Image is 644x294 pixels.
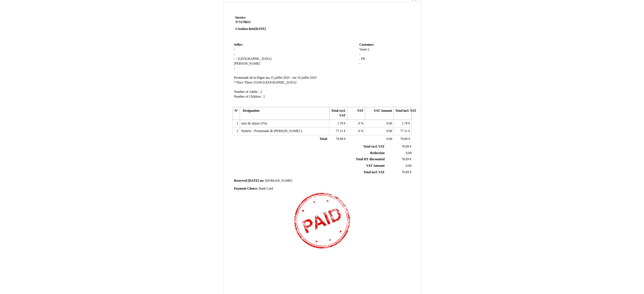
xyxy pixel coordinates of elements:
span: 0 [358,122,360,125]
span: 55100 [254,81,262,84]
strong: Creation date [235,27,266,31]
span: Venet [359,48,367,51]
span: - [234,52,235,56]
span: - [234,57,235,61]
span: Total: [320,137,328,141]
span: - [359,62,361,65]
th: N° [233,107,240,120]
span: . [359,57,360,61]
span: Reduction [370,151,385,155]
td: 2 [233,128,240,135]
th: Designation [240,107,329,120]
td: € [386,144,412,150]
span: [GEOGRAPHIC_DATA] [263,81,296,84]
strong: N° [235,20,303,25]
span: 0.00 [406,164,411,168]
td: % [347,128,365,135]
span: on: [260,179,264,183]
td: € [394,120,412,128]
span: 78.89 [402,145,409,148]
td: 1 [233,120,240,128]
span: 2 [260,90,262,94]
span: 0.00 [387,122,392,125]
span: Invoice [235,16,246,19]
span: Promenade de la Digue [234,76,265,80]
td: € [386,169,412,175]
th: VAT [347,107,365,120]
span: Payment Choice: [234,187,258,190]
span: [GEOGRAPHIC_DATA] [238,57,271,61]
span: 78.89 [400,137,408,141]
span: Total incl. VAT [364,170,385,174]
span: - [234,48,235,51]
span: taxe de séjour (3%) [241,122,267,125]
span: 78.89 [402,170,409,174]
span: [DOMAIN_NAME] [265,179,292,183]
td: € [329,135,347,143]
span: [DATE] [248,179,259,183]
th: Total excl. VAT [329,107,347,120]
th: VAT Amount [365,107,394,120]
span: L [368,48,370,51]
span: 77.11 [336,129,343,133]
span: 0,00 [406,151,411,155]
span: Seller: [234,43,243,47]
span: Nuitées - Promenade de [PERSON_NAME] L [241,129,303,133]
span: Number of Children : [234,95,263,98]
span: 5170653 [239,20,251,24]
td: € [386,156,412,163]
span: 7 Place Thiers [234,81,253,84]
span: [PERSON_NAME] [234,62,260,65]
th: Total incl. VAT [394,107,412,120]
span: Bank Card [259,187,273,190]
span: 0.00 [387,129,392,133]
span: Reserved [234,179,247,183]
span: 1.78 [402,122,407,125]
td: % [347,120,365,128]
span: Customer: [359,43,374,47]
span: FR [361,57,365,61]
span: 0 [358,129,360,133]
span: ma 15 juillet 2025 - me 16 juillet 2025 [266,76,316,80]
span: 77.11 [400,129,408,133]
span: [DATE] [255,27,266,31]
span: - [359,52,361,56]
span: - [236,57,237,61]
span: 78.89 [336,137,343,141]
span: 2 [263,95,265,98]
span: Number of Adults : [234,90,260,94]
td: € [394,135,412,143]
span: 1.78 [337,122,343,125]
span: Total HT discounted [356,157,385,161]
span: 0.00 [387,137,392,141]
td: € [329,120,347,128]
span: Total excl. VAT [363,145,385,148]
span: 78.89 [402,157,409,161]
td: € [329,128,347,135]
td: € [394,128,412,135]
span: - [234,67,235,70]
span: VAT Amount [366,164,385,168]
